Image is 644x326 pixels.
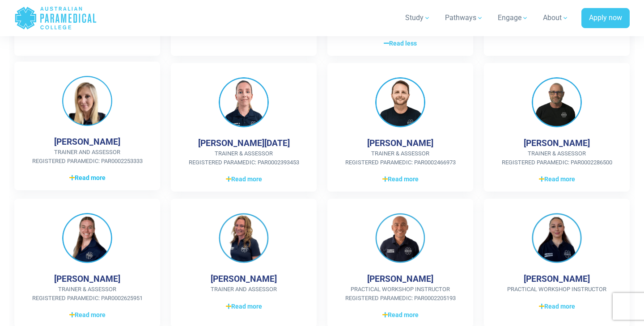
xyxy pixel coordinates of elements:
[226,175,262,184] span: Read more
[498,285,615,294] span: Practical Workshop Instructor
[62,213,112,263] img: Jennifer Prendergast
[54,274,120,284] h4: [PERSON_NAME]
[342,149,459,167] span: Trainer & Assessor Registered Paramedic: PAR0002466973
[342,174,459,184] a: Read more
[185,174,302,184] a: Read more
[219,213,269,263] img: Jolanta Kfoury
[498,174,615,184] a: Read more
[524,274,590,284] h4: [PERSON_NAME]
[367,274,433,284] h4: [PERSON_NAME]
[532,77,582,127] img: Mick Jones
[69,173,106,183] span: Read more
[69,310,106,320] span: Read more
[382,310,419,320] span: Read more
[198,138,290,148] h4: [PERSON_NAME][DATE]
[581,8,630,29] a: Apply now
[342,309,459,320] a: Read more
[14,4,97,33] a: Australian Paramedical College
[539,175,575,184] span: Read more
[440,5,489,30] a: Pathways
[54,137,120,147] h4: [PERSON_NAME]
[539,302,575,311] span: Read more
[382,175,419,184] span: Read more
[367,138,433,148] h4: [PERSON_NAME]
[185,301,302,312] a: Read more
[342,38,459,49] a: Read less
[400,5,436,30] a: Study
[538,5,574,30] a: About
[62,76,112,126] img: Jolene Moss
[29,309,146,320] a: Read more
[375,77,425,127] img: Nathan Seidel
[226,302,262,311] span: Read more
[185,149,302,167] span: Trainer & Assessor Registered Paramedic: PAR0002393453
[532,213,582,263] img: Rachelle Elliott
[342,285,459,302] span: Practical Workshop Instructor Registered Paramedic: PAR0002205193
[29,172,146,183] a: Read more
[29,148,146,165] span: Trainer and Assessor Registered Paramedic: PAR0002253333
[384,39,417,48] span: Read less
[29,285,146,302] span: Trainer & Assessor Registered Paramedic: PAR0002625951
[498,301,615,312] a: Read more
[211,274,277,284] h4: [PERSON_NAME]
[492,5,534,30] a: Engage
[219,77,269,127] img: Sophie Lucia Griffiths
[498,149,615,167] span: Trainer & Assessor Registered Paramedic: PAR0002286500
[524,138,590,148] h4: [PERSON_NAME]
[375,213,425,263] img: Leonard Price
[185,285,302,294] span: Trainer and Assessor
